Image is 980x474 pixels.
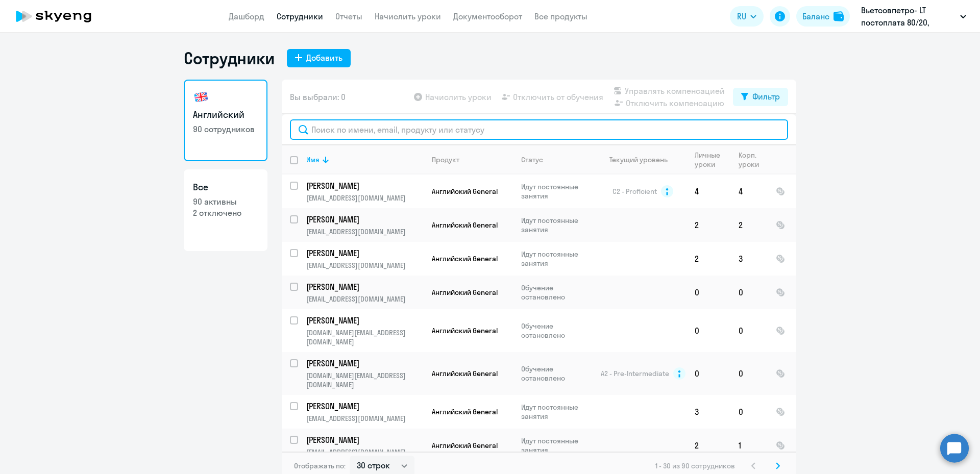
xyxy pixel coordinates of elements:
[306,52,342,64] div: Добавить
[834,11,844,21] img: balance
[521,364,591,383] p: Обучение остановлено
[730,242,768,276] td: 3
[375,11,441,21] a: Начислить уроки
[306,401,422,412] p: [PERSON_NAME]
[306,247,423,259] a: [PERSON_NAME]
[730,429,768,462] td: 1
[184,169,267,251] a: Все90 активны2 отключено
[695,151,730,169] div: Личные уроки
[306,281,423,292] a: [PERSON_NAME]
[687,395,730,429] td: 3
[453,11,522,21] a: Документооборот
[306,358,422,369] p: [PERSON_NAME]
[306,328,423,346] p: [DOMAIN_NAME][EMAIL_ADDRESS][DOMAIN_NAME]
[687,276,730,309] td: 0
[193,108,258,121] h3: Английский
[306,155,320,164] div: Имя
[306,193,423,203] p: [EMAIL_ADDRESS][DOMAIN_NAME]
[737,10,746,22] span: RU
[609,155,668,164] div: Текущий уровень
[184,48,275,68] h1: Сотрудники
[687,242,730,276] td: 2
[521,155,543,164] div: Статус
[306,247,422,259] p: [PERSON_NAME]
[432,220,498,230] span: Английский General
[612,187,657,196] span: C2 - Proficient
[802,10,829,22] div: Баланс
[306,180,422,191] p: [PERSON_NAME]
[432,407,498,416] span: Английский General
[856,4,971,29] button: Вьетсовпетро- LT постоплата 80/20, Вьетсовпетро
[306,315,423,326] a: [PERSON_NAME]
[730,208,768,242] td: 2
[730,309,768,352] td: 0
[306,358,423,369] a: [PERSON_NAME]
[752,90,780,103] div: Фильтр
[432,369,498,378] span: Английский General
[306,281,422,292] p: [PERSON_NAME]
[290,91,346,103] span: Вы выбрали: 0
[687,174,730,208] td: 4
[432,155,459,164] div: Продукт
[600,155,686,164] div: Текущий уровень
[733,88,788,106] button: Фильтр
[432,441,498,450] span: Английский General
[521,182,591,201] p: Идут постоянные занятия
[306,180,423,191] a: [PERSON_NAME]
[193,181,258,194] h3: Все
[655,461,735,470] span: 1 - 30 из 90 сотрудников
[687,208,730,242] td: 2
[306,294,423,304] p: [EMAIL_ADDRESS][DOMAIN_NAME]
[306,371,423,389] p: [DOMAIN_NAME][EMAIL_ADDRESS][DOMAIN_NAME]
[687,429,730,462] td: 2
[521,216,591,234] p: Идут постоянные занятия
[184,80,267,161] a: Английский90 сотрудников
[687,352,730,395] td: 0
[306,214,422,225] p: [PERSON_NAME]
[739,151,767,169] div: Корп. уроки
[287,49,351,67] button: Добавить
[306,434,422,445] p: [PERSON_NAME]
[306,315,422,326] p: [PERSON_NAME]
[306,447,423,457] p: [EMAIL_ADDRESS][DOMAIN_NAME]
[306,155,423,164] div: Имя
[796,6,850,27] button: Балансbalance
[229,11,264,21] a: Дашборд
[521,436,591,455] p: Идут постоянные занятия
[306,414,423,423] p: [EMAIL_ADDRESS][DOMAIN_NAME]
[521,321,591,340] p: Обучение остановлено
[730,395,768,429] td: 0
[687,309,730,352] td: 0
[193,196,258,207] p: 90 активны
[432,326,498,335] span: Английский General
[601,369,669,378] span: A2 - Pre-Intermediate
[193,89,209,105] img: english
[521,283,591,302] p: Обучение остановлено
[335,11,362,21] a: Отчеты
[290,119,788,140] input: Поиск по имени, email, продукту или статусу
[521,155,591,164] div: Статус
[306,434,423,445] a: [PERSON_NAME]
[193,207,258,218] p: 2 отключено
[306,214,423,225] a: [PERSON_NAME]
[534,11,587,21] a: Все продукты
[193,123,258,135] p: 90 сотрудников
[521,403,591,421] p: Идут постоянные занятия
[306,401,423,412] a: [PERSON_NAME]
[432,288,498,297] span: Английский General
[432,254,498,263] span: Английский General
[695,151,723,169] div: Личные уроки
[521,250,591,268] p: Идут постоянные занятия
[432,187,498,196] span: Английский General
[306,261,423,270] p: [EMAIL_ADDRESS][DOMAIN_NAME]
[739,151,761,169] div: Корп. уроки
[730,352,768,395] td: 0
[277,11,323,21] a: Сотрудники
[730,6,764,27] button: RU
[294,461,346,470] span: Отображать по:
[730,276,768,309] td: 0
[730,174,768,208] td: 4
[861,4,956,29] p: Вьетсовпетро- LT постоплата 80/20, Вьетсовпетро
[306,227,423,236] p: [EMAIL_ADDRESS][DOMAIN_NAME]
